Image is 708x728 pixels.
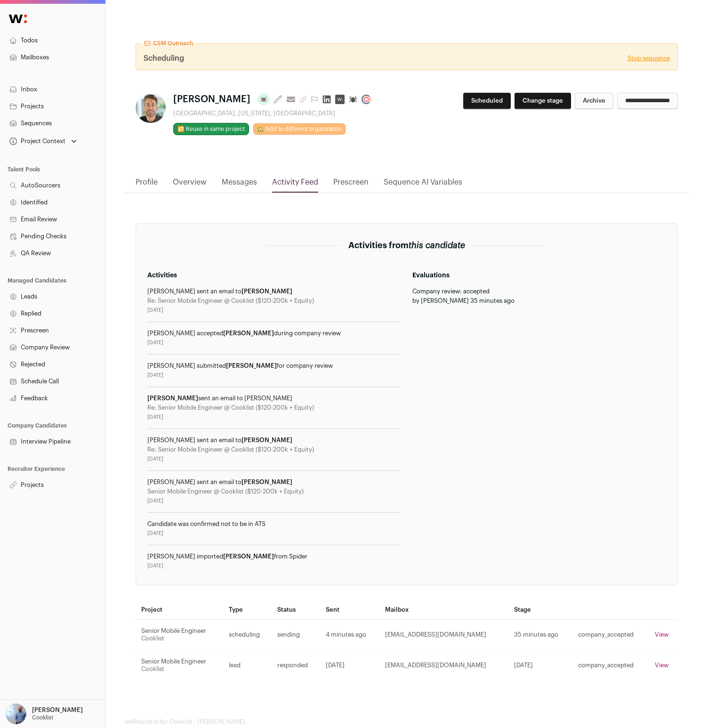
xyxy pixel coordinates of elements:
span: [PERSON_NAME] [241,288,292,294]
img: 97332-medium_jpg [6,704,26,724]
a: View [655,662,668,668]
div: Re: Senior Mobile Engineer @ Cooklist ($120-200k + Equity) [147,446,401,453]
button: Scheduled [463,93,511,109]
div: [PERSON_NAME] imported from Spider [147,553,401,560]
span: CSM Outreach [153,40,193,47]
a: Overview [173,177,207,193]
footer: wellfound:ai for Cooklist - [PERSON_NAME] [124,718,689,726]
div: [DATE] [147,307,401,314]
td: 35 minutes ago [508,620,572,650]
div: [PERSON_NAME] sent an email to [147,478,401,486]
a: Prescreen [333,177,369,193]
span: [PERSON_NAME] [223,553,274,559]
div: sent an email to [PERSON_NAME] [147,395,401,402]
button: Change stage [515,93,571,109]
div: [DATE] [147,530,401,537]
div: Senior Mobile Engineer @ Cooklist ($120-200k + Equity) [147,488,401,495]
div: [DATE] [147,413,401,421]
span: [PERSON_NAME] [241,479,292,485]
button: Open dropdown [8,135,79,148]
a: Sequence AI Variables [384,177,462,193]
a: Activity Feed [272,177,318,193]
td: [DATE] [508,650,572,681]
a: Stop sequence [628,55,670,62]
td: Senior Mobile Engineer [136,650,223,681]
td: company_accepted [572,650,649,681]
th: Status [272,600,320,620]
span: this candidate [409,241,465,250]
div: by [PERSON_NAME] 35 minutes ago [412,297,666,305]
div: Cooklist [141,635,217,642]
div: Re: Senior Mobile Engineer @ Cooklist ($120-200k + Equity) [147,297,401,305]
div: [DATE] [147,497,401,505]
td: scheduling [223,620,272,650]
td: company_accepted [572,620,649,650]
img: Wellfound [4,9,32,28]
div: [DATE] [147,455,401,463]
span: [PERSON_NAME] [241,437,292,443]
td: responded [272,650,320,681]
span: [PERSON_NAME] [173,93,250,106]
div: Candidate was confirmed not to be in ATS [147,520,401,528]
th: Stage [508,600,572,620]
div: Re: Senior Mobile Engineer @ Cooklist ($120-200k + Equity) [147,404,401,412]
div: [DATE] [147,339,401,347]
h3: Activities [147,271,401,280]
button: Open dropdown [4,704,85,724]
button: Archive [575,93,613,109]
div: [PERSON_NAME] sent an email to [147,437,401,444]
td: [EMAIL_ADDRESS][DOMAIN_NAME] [379,650,509,681]
td: lead [223,650,272,681]
th: Type [223,600,272,620]
img: b26b8786ce0f1e3c18712c54fd3ea35577779f4b3c3a8d132ab8feb029fc889b [136,93,166,123]
th: Project [136,600,223,620]
p: [PERSON_NAME] [32,706,83,714]
button: 🔂 Reuse in same project [173,123,249,135]
span: Scheduling [144,53,184,64]
a: Profile [136,177,158,193]
a: 🏡 Add to different organization [253,123,346,135]
th: Mailbox [379,600,509,620]
span: [PERSON_NAME] [226,363,277,369]
td: sending [272,620,320,650]
th: Sent [320,600,379,620]
div: [PERSON_NAME] sent an email to [147,288,401,295]
div: [DATE] [147,372,401,379]
div: [PERSON_NAME] submitted for company review [147,362,401,370]
h3: Evaluations [412,271,666,280]
p: Cooklist [32,714,53,721]
td: [DATE] [320,650,379,681]
td: Senior Mobile Engineer [136,620,223,650]
div: Cooklist [141,665,217,673]
div: [GEOGRAPHIC_DATA], [US_STATE], [GEOGRAPHIC_DATA] [173,110,375,117]
div: Project Context [8,138,65,145]
h2: Activities from [348,239,465,252]
td: 4 minutes ago [320,620,379,650]
div: Company review: accepted [412,288,666,295]
a: View [655,631,668,638]
span: [PERSON_NAME] [147,395,198,401]
div: [PERSON_NAME] accepted during company review [147,330,401,337]
a: Messages [222,177,257,193]
div: [DATE] [147,562,401,570]
td: [EMAIL_ADDRESS][DOMAIN_NAME] [379,620,509,650]
span: [PERSON_NAME] [223,330,274,336]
